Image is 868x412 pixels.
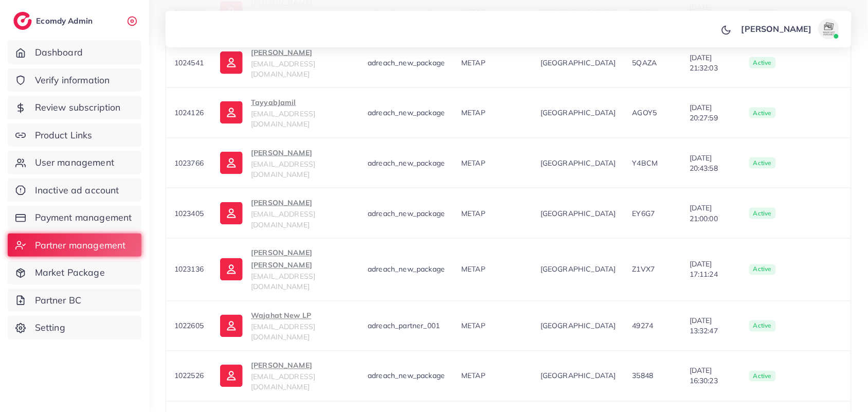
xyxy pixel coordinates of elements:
span: [DATE] 21:32:03 [690,52,733,74]
img: ic-user-info.36bf1079.svg [220,258,243,281]
span: adreach_new_package [368,58,445,67]
span: Product Links [35,129,93,142]
span: [DATE] 17:11:24 [690,259,733,280]
span: Partner management [35,239,126,252]
span: METAP [461,58,485,67]
span: [GEOGRAPHIC_DATA] [540,58,616,68]
span: [EMAIL_ADDRESS][DOMAIN_NAME] [251,272,315,292]
img: ic-user-info.36bf1079.svg [220,315,243,337]
span: [EMAIL_ADDRESS][DOMAIN_NAME] [251,59,315,79]
span: 1023405 [174,209,204,218]
img: ic-user-info.36bf1079.svg [220,152,243,174]
span: Partner BC [35,294,82,307]
span: [EMAIL_ADDRESS][DOMAIN_NAME] [251,323,315,342]
a: [PERSON_NAME][EMAIL_ADDRESS][DOMAIN_NAME] [220,46,351,80]
span: 49274 [632,321,654,331]
span: adreach_new_package [368,371,445,381]
span: Market Package [35,266,105,279]
a: logoEcomdy Admin [13,12,95,30]
a: User management [8,151,141,174]
span: active [749,157,776,169]
span: adreach_new_package [368,265,445,274]
p: Wajahat New LP [251,310,351,322]
span: 1022526 [174,371,204,381]
a: Dashboard [8,41,141,64]
span: [GEOGRAPHIC_DATA] [540,321,616,331]
span: Z1VX7 [632,265,655,274]
span: [EMAIL_ADDRESS][DOMAIN_NAME] [251,159,315,179]
span: Dashboard [35,46,83,59]
span: METAP [461,321,485,331]
span: EY6G7 [632,209,655,218]
a: Verify information [8,68,141,92]
span: 35848 [632,371,654,381]
a: [PERSON_NAME] [PERSON_NAME][EMAIL_ADDRESS][DOMAIN_NAME] [220,247,351,293]
a: Market Package [8,261,141,284]
h2: Ecomdy Admin [36,16,95,26]
span: Inactive ad account [35,184,119,197]
span: active [749,57,776,68]
span: [DATE] 13:32:47 [690,316,733,337]
span: METAP [461,209,485,218]
span: adreach_partner_001 [368,321,440,331]
span: Setting [35,321,65,334]
span: active [749,208,776,219]
a: Wajahat New LP[EMAIL_ADDRESS][DOMAIN_NAME] [220,310,351,343]
a: [PERSON_NAME][EMAIL_ADDRESS][DOMAIN_NAME] [220,196,351,230]
span: [EMAIL_ADDRESS][DOMAIN_NAME] [251,109,315,129]
a: TayyabJamil[EMAIL_ADDRESS][DOMAIN_NAME] [220,96,351,130]
span: 1023766 [174,158,204,168]
span: adreach_new_package [368,108,445,117]
span: adreach_new_package [368,209,445,218]
span: Payment management [35,211,132,224]
a: Setting [8,316,141,339]
img: ic-user-info.36bf1079.svg [220,51,243,74]
span: active [749,264,776,276]
span: Y4BCM [632,158,658,168]
p: [PERSON_NAME] [742,23,812,35]
a: [PERSON_NAME]avatar [736,19,843,39]
p: [PERSON_NAME] [251,147,351,159]
span: 1024126 [174,108,204,117]
span: AGOY5 [632,108,657,117]
span: [GEOGRAPHIC_DATA] [540,208,616,219]
p: [PERSON_NAME] [251,196,351,209]
span: METAP [461,371,485,381]
span: [GEOGRAPHIC_DATA] [540,108,616,118]
img: avatar [819,19,839,39]
span: Review subscription [35,101,121,114]
a: Partner BC [8,289,141,312]
span: Verify information [35,74,110,87]
span: [EMAIL_ADDRESS][DOMAIN_NAME] [251,209,315,229]
a: Product Links [8,123,141,147]
span: adreach_new_package [368,158,445,168]
span: 5QAZA [632,58,657,67]
span: [DATE] 20:27:59 [690,102,733,123]
img: ic-user-info.36bf1079.svg [220,101,243,124]
a: [PERSON_NAME][EMAIL_ADDRESS][DOMAIN_NAME] [220,360,351,393]
span: 1022605 [174,321,204,331]
img: logo [13,12,32,30]
a: Payment management [8,206,141,229]
span: [DATE] 20:43:58 [690,153,733,174]
img: ic-user-info.36bf1079.svg [220,365,243,387]
p: [PERSON_NAME] [251,360,351,372]
span: METAP [461,108,485,117]
span: [GEOGRAPHIC_DATA] [540,371,616,381]
span: [DATE] 21:00:00 [690,203,733,224]
span: active [749,108,776,119]
a: Partner management [8,234,141,257]
span: active [749,371,776,382]
span: METAP [461,265,485,274]
span: User management [35,156,114,169]
span: 1023136 [174,265,204,274]
p: TayyabJamil [251,96,351,109]
img: ic-user-info.36bf1079.svg [220,202,243,225]
a: [PERSON_NAME][EMAIL_ADDRESS][DOMAIN_NAME] [220,147,351,180]
span: [GEOGRAPHIC_DATA] [540,264,616,275]
span: [GEOGRAPHIC_DATA] [540,158,616,168]
a: Inactive ad account [8,178,141,202]
span: active [749,320,776,332]
span: [DATE] 16:30:23 [690,366,733,387]
span: 1024541 [174,58,204,67]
